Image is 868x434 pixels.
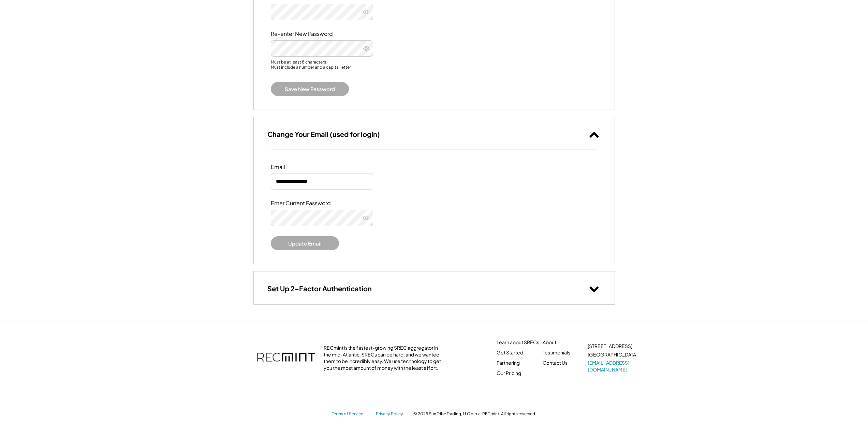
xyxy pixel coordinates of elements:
div: © 2025 Sun Tribe Trading, LLC d.b.a. RECmint. All rights reserved. [413,411,536,417]
h3: Change Your Email (used for login) [267,130,380,139]
button: Save New Password [271,82,349,96]
div: Re-enter New Password [271,30,339,38]
a: Learn about SRECs [497,339,539,346]
div: RECmint is the fastest-growing SREC aggregator in the mid-Atlantic. SRECs can be hard, and we wan... [324,345,445,371]
div: Email [271,164,339,171]
div: [GEOGRAPHIC_DATA] [588,351,637,358]
a: Contact Us [543,360,568,366]
a: Testimonials [543,349,570,356]
a: Privacy Policy [376,411,407,417]
div: Must be at least 8 characters Must include a number and a capital letter [271,59,598,72]
button: Update Email [271,236,339,250]
a: About [543,339,556,346]
h3: Set Up 2-Factor Authentication [267,284,372,293]
a: Partnering [497,360,520,366]
a: Our Pricing [497,370,521,377]
div: [STREET_ADDRESS] [588,343,632,350]
a: Terms of Service [332,411,369,417]
a: [EMAIL_ADDRESS][DOMAIN_NAME] [588,360,639,373]
div: Enter Current Password [271,200,339,207]
a: Get Started [497,349,523,356]
img: recmint-logotype%403x.png [257,346,315,370]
